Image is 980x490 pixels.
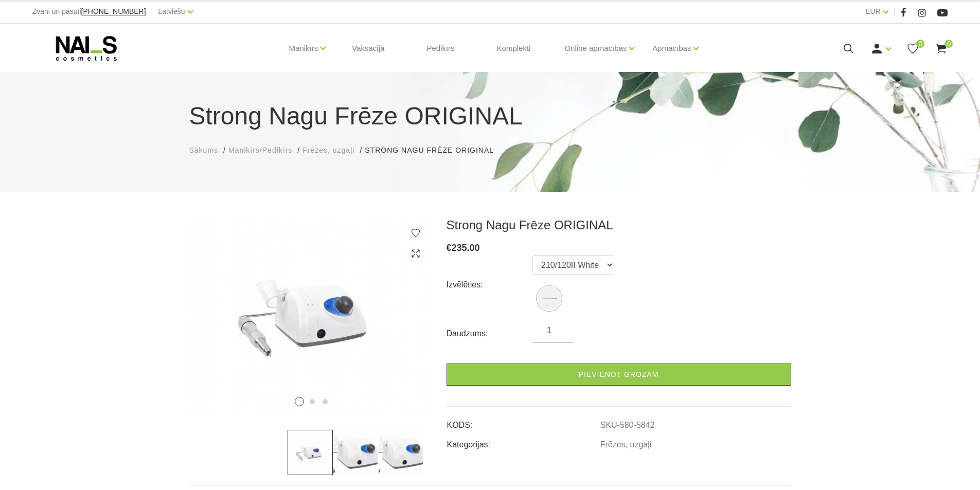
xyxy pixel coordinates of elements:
[447,412,600,431] td: KODS:
[538,287,561,310] img: Strong Nagu Frēze ORIGINAL (210/120II White)
[344,24,393,73] a: Vaksācija
[333,430,378,475] img: ...
[600,421,655,430] a: SKU-580-5842
[447,277,533,293] div: Izvēlēties:
[228,146,292,154] span: Manikīrs/Pedikīrs
[81,8,146,15] a: [PHONE_NUMBER]
[323,399,328,404] button: 3 of 3
[295,397,304,406] button: 1 of 3
[310,399,315,404] button: 2 of 3
[228,145,292,156] a: Manikīrs/Pedikīrs
[365,145,504,156] li: Strong Nagu Frēze ORIGINAL
[158,5,185,17] a: Latviešu
[151,5,153,18] span: |
[288,430,333,475] img: ...
[865,5,881,17] a: EUR
[378,430,423,475] img: ...
[418,24,462,73] a: Pedikīrs
[945,40,953,48] span: 0
[447,325,533,342] div: Daudzums:
[489,24,539,73] a: Komplekti
[906,42,919,55] a: 0
[32,5,146,18] div: Zvani un pasūti
[289,28,318,69] a: Manikīrs
[302,146,354,154] span: Frēzes, uzgaļi
[447,243,452,253] span: €
[447,364,791,386] a: Pievienot grozam
[447,431,600,451] td: Kategorijas:
[302,145,354,156] a: Frēzes, uzgaļi
[81,7,146,15] span: [PHONE_NUMBER]
[564,28,627,69] a: Online apmācības
[189,217,431,414] img: ...
[600,440,652,449] a: Frēzes, uzgaļi
[652,28,691,69] a: Apmācības
[935,42,948,55] a: 0
[916,40,924,48] span: 0
[189,145,219,156] a: Sākums
[447,217,791,233] h3: Strong Nagu Frēze ORIGINAL
[189,146,219,154] span: Sākums
[452,243,480,253] span: 235.00
[894,5,896,18] span: |
[189,98,791,135] h1: Strong Nagu Frēze ORIGINAL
